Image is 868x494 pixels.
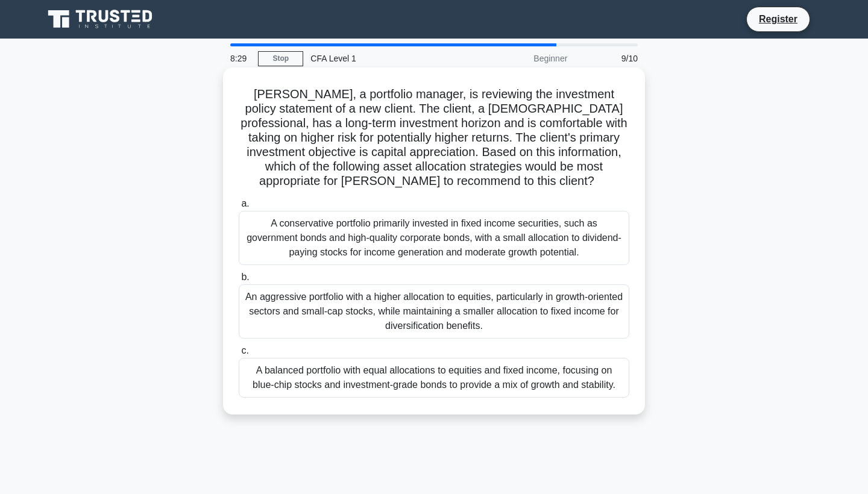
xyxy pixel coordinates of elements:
[752,11,805,27] a: Register
[241,272,249,282] span: b.
[241,198,249,208] span: a.
[241,345,248,355] span: c.
[239,211,629,265] div: A conservative portfolio primarily invested in fixed income securities, such as government bonds ...
[223,46,258,70] div: 8:29
[239,358,629,398] div: A balanced portfolio with equal allocations to equities and fixed income, focusing on blue-chip s...
[239,284,629,339] div: An aggressive portfolio with a higher allocation to equities, particularly in growth-oriented sec...
[303,46,469,70] div: CFA Level 1
[258,51,303,66] a: Stop
[237,87,631,189] h5: [PERSON_NAME], a portfolio manager, is reviewing the investment policy statement of a new client....
[469,46,574,70] div: Beginner
[574,46,645,70] div: 9/10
